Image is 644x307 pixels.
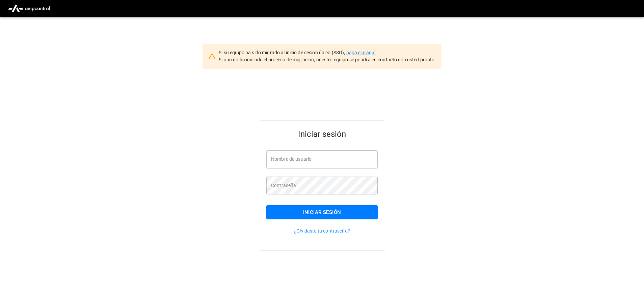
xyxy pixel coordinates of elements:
p: ¿Olvidaste tu contraseña? [266,227,378,234]
span: Si su equipo ha sido migrado al inicio de sesión único (SSO), [219,50,346,55]
a: haga clic aquí [346,50,376,55]
img: ampcontrol.io logo [5,2,53,15]
button: Iniciar sesión [266,205,378,219]
span: Si aún no ha iniciado el proceso de migración, nuestro equipo se pondrá en contacto con usted pro... [219,57,436,62]
h5: Iniciar sesión [266,129,378,140]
